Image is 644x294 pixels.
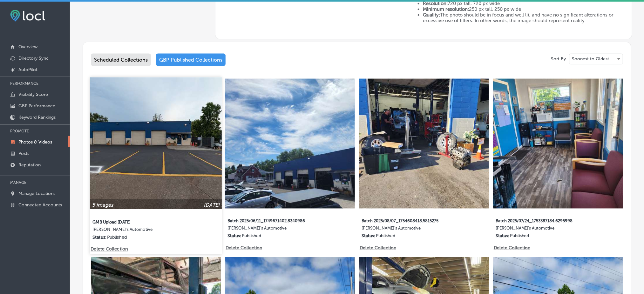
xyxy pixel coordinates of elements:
div: Soonest to Oldest [570,54,623,64]
p: Sort By [551,56,566,62]
strong: Quality: [423,12,440,18]
div: Scheduled Collections [91,54,151,66]
p: Photos & Videos [18,139,52,145]
label: GMB Upload [DATE] [92,216,191,227]
strong: Minimum resolution: [423,6,469,12]
p: Status: [496,233,509,239]
p: Delete Collection [226,245,261,251]
img: fda3e92497d09a02dc62c9cd864e3231.png [10,10,45,22]
p: Directory Sync [18,56,49,61]
label: [PERSON_NAME]'s Automotive [92,227,191,234]
p: [DATE] [204,202,220,208]
p: Posts [18,151,29,156]
p: Delete Collection [360,245,396,251]
label: [PERSON_NAME]'s Automotive [496,226,592,233]
img: Collection thumbnail [225,79,355,209]
p: Status: [92,235,106,240]
p: AutoPilot [18,67,37,72]
p: Keyword Rankings [18,115,56,120]
p: Published [242,233,261,239]
p: Connected Accounts [18,202,62,208]
img: Collection thumbnail [493,79,623,209]
p: Published [376,233,395,239]
p: Delete Collection [91,247,127,252]
label: [PERSON_NAME]'s Automotive [362,226,458,233]
img: Collection thumbnail [90,77,222,209]
p: Published [107,235,127,240]
p: Published [510,233,529,239]
label: Batch 2025/08/07_1754608418.5815275 [362,215,458,226]
label: Batch 2025/06/11_1749671402.8340986 [227,215,324,226]
li: 250 px tall, 250 px wide [423,6,624,12]
img: Collection thumbnail [359,79,489,209]
p: Manage Locations [18,191,55,196]
p: Overview [18,44,37,50]
li: The photo should be in focus and well lit, and have no significant alterations or excessive use o... [423,12,624,23]
p: GBP Performance [18,103,55,109]
p: Soonest to Oldest [572,56,609,62]
div: GBP Published Collections [156,54,226,66]
p: Status: [362,233,375,239]
li: 720 px tall, 720 px wide [423,1,624,6]
p: Delete Collection [494,245,530,251]
p: Status: [227,233,241,239]
p: 5 images [92,202,113,208]
p: Reputation [18,162,41,168]
label: [PERSON_NAME]'s Automotive [227,226,324,233]
strong: Resolution: [423,1,448,6]
p: Visibility Score [18,92,48,97]
label: Batch 2025/07/24_1753387184.6295998 [496,215,592,226]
